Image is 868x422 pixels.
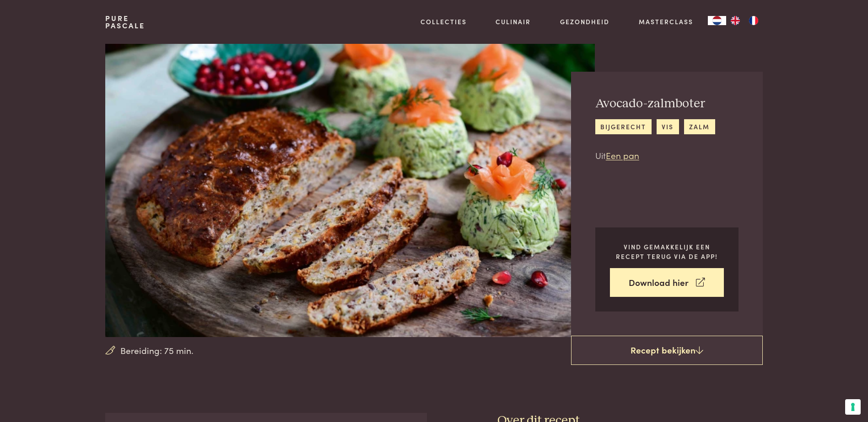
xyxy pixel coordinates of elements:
[105,44,594,337] img: Avocado-zalmboter
[726,16,744,25] a: EN
[496,17,531,26] a: Culinair
[610,242,724,261] p: Vind gemakkelijk een recept terug via de app!
[571,336,763,365] a: Recept bekijken
[708,16,726,25] div: Language
[595,149,715,162] p: Uit
[560,17,609,26] a: Gezondheid
[606,149,639,161] a: Een pan
[657,119,679,134] a: vis
[845,399,861,415] button: Uw voorkeuren voor toestemming voor trackingtechnologieën
[595,119,652,134] a: bijgerecht
[639,17,693,26] a: Masterclass
[610,268,724,297] a: Download hier
[595,96,715,112] h2: Avocado-zalmboter
[684,119,715,134] a: zalm
[744,16,763,25] a: FR
[105,15,145,29] a: PurePascale
[708,16,726,25] a: NL
[708,16,763,25] aside: Language selected: Nederlands
[120,344,194,357] span: Bereiding: 75 min.
[421,17,467,26] a: Collecties
[726,16,763,25] ul: Language list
